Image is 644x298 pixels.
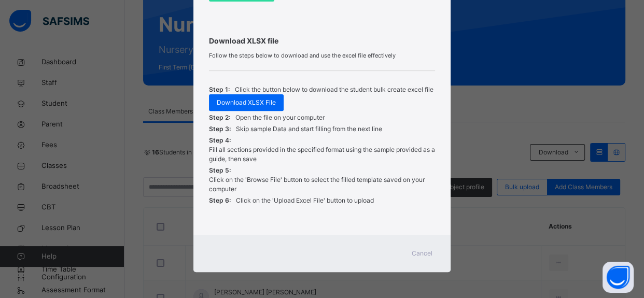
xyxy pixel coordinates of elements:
span: Step 6: [209,196,231,205]
span: Cancel [411,249,432,258]
span: Download XLSX File [217,98,276,107]
p: Click on the 'Browse File' button to select the filled template saved on your computer [209,175,436,194]
button: Open asap [603,262,634,293]
span: Download XLSX file [209,35,436,46]
span: Step 2: [209,113,230,122]
span: Step 5: [209,166,231,175]
p: Open the file on your computer [235,113,325,122]
p: Click the button below to download the student bulk create excel file [235,85,433,94]
p: Skip sample Data and start filling from the next line [236,124,382,134]
span: Follow the steps below to download and use the excel file effectively [209,51,436,60]
span: Step 3: [209,124,231,134]
span: Step 1: [209,85,230,94]
span: Step 4: [209,136,231,145]
p: Click on the 'Upload Excel File' button to upload [236,196,374,205]
p: Fill all sections provided in the specified format using the sample provided as a guide, then save [209,145,436,164]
